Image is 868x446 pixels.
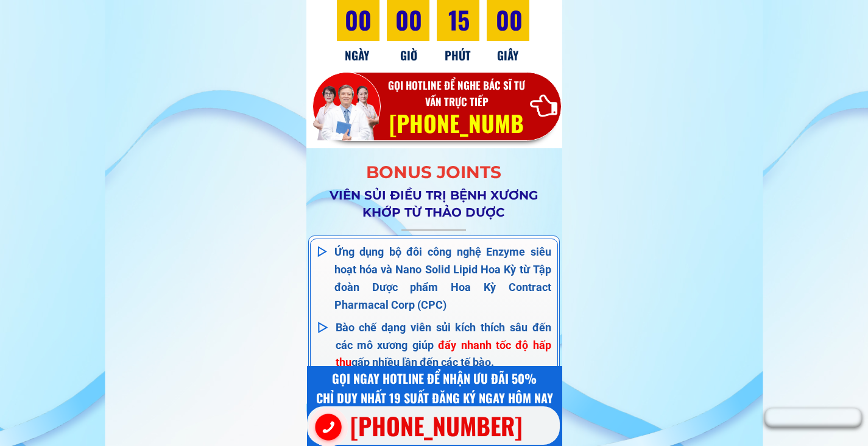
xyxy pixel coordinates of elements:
h3: PHÚT [445,46,476,64]
div: Ứng dụng bộ đôi công nghệ Enzyme siêu hoạt hóa và Nano Solid Lipid Hoa Kỳ từ Tập đoàn Dược phẩm H... [334,243,551,314]
h3: GỌI HOTLINE ĐỂ NGHE BÁC SĨ TƯ VẤN TRỰC TIẾP [381,77,533,110]
span: BONUS JOINTS [366,162,501,182]
h3: GIÂY [497,46,528,64]
span: gấp nhiều lần đến các tế bào. [351,356,494,369]
h3: [PHONE_NUMBER] [386,105,528,177]
a: GỌI HOTLINE ĐỂ NGHE BÁC SĨ TƯ VẤN TRỰC TIẾP[PHONE_NUMBER] [306,71,562,148]
div: GỌI NGAY HOTLINE ĐỂ NHẬN ƯU ĐÃI 50% CHỈ DUY NHẤT 19 SUẤT ĐĂNG KÝ NGAY HÔM NAY [314,369,555,408]
h3: NGÀY [345,46,376,64]
a: GỌI NGAY HOTLINE ĐỂ NHẬN ƯU ĐÃI 50%CHỈ DUY NHẤT 19 SUẤT ĐĂNG KÝ NGAY HÔM NAY[PHONE_NUMBER] [292,366,562,446]
span: Bào chế dạng viên sủi kích thích sâu đến các mô xương giúp [336,321,551,351]
h3: [PHONE_NUMBER] [350,406,548,444]
span: đẩy nhanh tốc độ hấp thụ [336,339,551,369]
h3: GIỜ [400,46,422,64]
h3: VIÊN SỦI ĐIỀU TRỊ BỆNH XƯƠNG KHỚP TỪ THẢO DƯỢC [327,187,540,221]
